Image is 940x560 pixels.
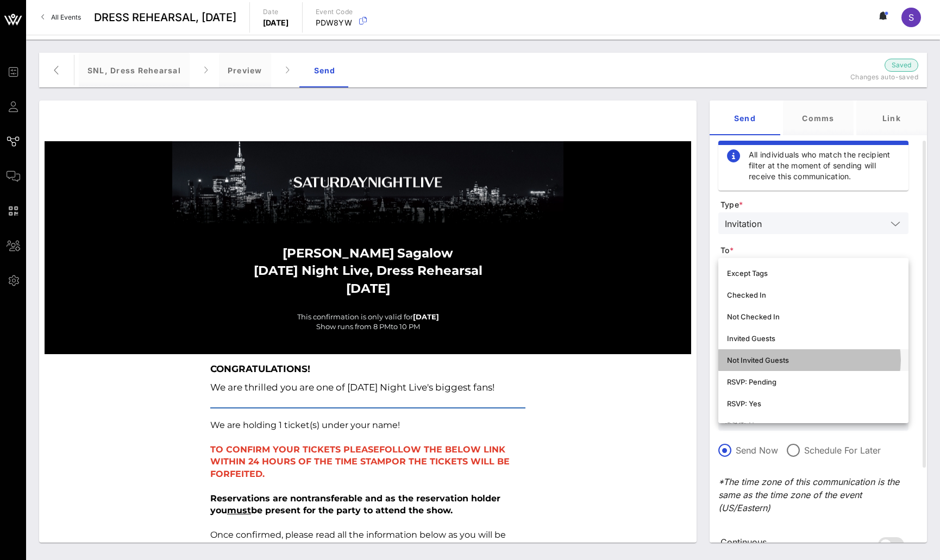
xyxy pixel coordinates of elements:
span: S [908,12,914,23]
div: Invitation [718,212,908,234]
span: Saved [892,60,911,71]
strong: [DATE] [413,312,439,321]
label: Send Now [736,445,778,456]
div: SNL, Dress Rehearsal [79,53,190,87]
p: PDW8YW [316,17,353,28]
span: Type [720,199,908,210]
div: All individuals who match the recipient filter at the moment of sending will receive this communi... [749,149,900,182]
div: Except Tags [727,269,900,278]
table: divider [210,407,525,408]
div: Send [300,53,349,87]
strong: [PERSON_NAME] [283,246,394,261]
div: Invited Guests [727,334,900,343]
span: Show runs from 8 PM [316,322,391,331]
p: Event Code [316,7,353,17]
div: S [901,8,921,27]
span: All Events [51,13,81,21]
strong: Reservations are nontransferable and as the reservation holder you be present for the party to at... [210,493,500,515]
div: Link [856,100,927,135]
p: Changes auto-saved [782,72,918,83]
p: We are holding 1 ticket(s) under your name! [210,419,525,431]
span: TO CONFIRM YOUR TICKETS PLEASE OR THE TICKETS WILL BE FORFEITED [210,444,510,479]
div: Comms [783,100,854,135]
div: Preview [219,53,271,87]
div: RSVP: Pending [727,377,900,386]
a: All Events [35,9,87,26]
div: Invitation [725,219,762,229]
span: DRESS REHEARSAL, [DATE] [94,9,236,26]
p: Once confirmed, please read all the information below as you will be responsible for complying wi... [210,493,525,553]
div: Send [710,100,780,135]
div: RSVP: Yes [727,399,900,408]
p: We are thrilled you are one of [DATE] Night Live's biggest fans! [210,378,525,397]
p: *The time zone of this communication is the same as the time zone of the event (US/Eastern) [718,475,908,514]
strong: CONGRATULATIONS! [210,363,310,374]
div: RSVP: No [727,421,900,430]
p: Date [263,7,289,17]
div: Not Invited Guests [727,356,900,364]
div: Not Checked In [727,312,900,321]
span: To [720,245,908,256]
div: Checked In [727,291,900,299]
div: Continuous [720,537,872,548]
label: Schedule For Later [804,445,881,456]
span: This confirmation is only valid for [297,312,413,321]
span: . [262,469,265,479]
span: must [227,505,251,515]
strong: Sagalow [DATE] Night Live, Dress Rehearsal [DATE] [254,246,482,295]
span: to 10 PM [391,322,420,331]
p: [DATE] [263,17,289,28]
